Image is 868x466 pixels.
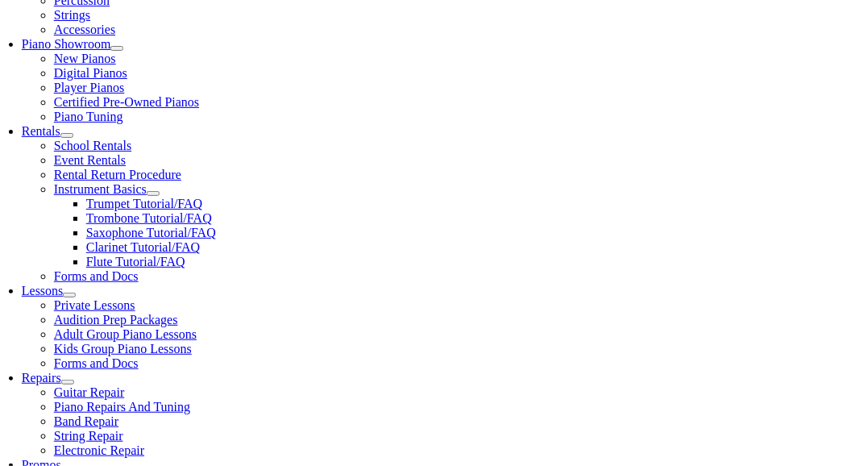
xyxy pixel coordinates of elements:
[60,133,73,138] button: Open submenu of Rentals
[54,95,199,109] a: Certified Pre-Owned Pianos
[147,191,160,196] button: Open submenu of Instrument Basics
[54,313,178,327] a: Audition Prep Packages
[63,293,76,297] button: Open submenu of Lessons
[86,197,202,210] a: Trumpet Tutorial/FAQ
[54,327,197,341] a: Adult Group Piano Lessons
[22,37,111,51] a: Piano Showroom
[54,400,190,414] a: Piano Repairs And Tuning
[86,255,185,268] a: Flute Tutorial/FAQ
[54,23,115,36] a: Accessories
[54,66,127,80] a: Digital Pianos
[54,8,90,22] a: Strings
[54,182,147,196] a: Instrument Basics
[54,356,139,370] a: Forms and Docs
[54,414,118,428] a: Band Repair
[54,298,135,312] a: Private Lessons
[86,226,216,239] a: Saxophone Tutorial/FAQ
[54,110,123,123] a: Piano Tuning
[54,153,126,167] a: Event Rentals
[54,429,123,443] a: String Repair
[22,124,60,138] a: Rentals
[54,342,192,356] a: Kids Group Piano Lessons
[54,385,125,399] a: Guitar Repair
[54,139,131,152] a: School Rentals
[110,46,123,51] button: Open submenu of Piano Showroom
[54,168,181,181] a: Rental Return Procedure
[22,284,64,297] a: Lessons
[86,211,212,225] a: Trombone Tutorial/FAQ
[61,380,74,385] button: Open submenu of Repairs
[54,52,116,65] a: New Pianos
[86,240,201,254] a: Clarinet Tutorial/FAQ
[54,269,139,283] a: Forms and Docs
[54,81,125,94] a: Player Pianos
[54,443,144,457] a: Electronic Repair
[22,371,61,385] a: Repairs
